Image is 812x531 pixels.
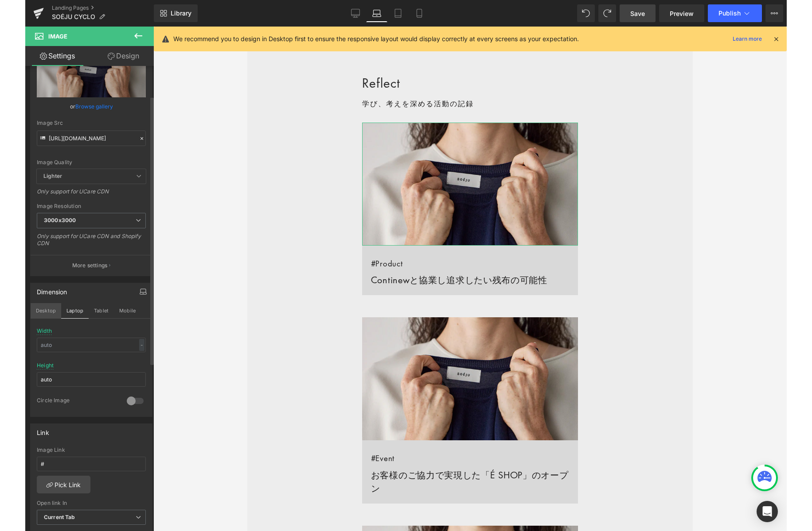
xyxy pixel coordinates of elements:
[36,303,63,318] button: Laptop
[12,372,121,387] input: auto
[66,46,130,66] a: Design
[12,338,121,352] input: auto
[704,34,740,44] a: Learn more
[12,457,121,471] input: https://your-shop.myshopify.com
[19,514,50,520] b: Current Tab
[115,46,331,66] h2: Reflect
[12,397,93,406] div: Circle Image
[693,10,715,17] span: Publish
[124,232,156,242] span: #Product
[129,4,172,22] a: New Library
[12,283,42,296] div: Dimension
[124,427,147,437] span: #Event
[12,120,121,126] div: Image Src
[115,219,331,269] a: #ProductContinewと協業し追求したい残布の可能性
[47,262,82,269] p: More settings
[27,4,129,12] a: Landing Pages
[5,303,36,318] button: Desktop
[27,13,70,20] span: SOÉJU CYCLO
[683,4,737,22] button: Publish
[19,217,51,223] b: 3000x3000
[12,424,24,436] div: Link
[12,159,121,165] div: Image Quality
[12,131,121,146] input: Link
[5,255,127,276] button: More settings
[18,173,37,179] b: Lighter
[12,188,121,201] div: Only support for UCare CDN
[115,71,331,83] p: 学び、考えを深める活動の記録
[115,414,331,477] a: #Eventお客様のご協力で実現した「É SHOP」のオープン
[12,203,121,209] div: Image Resolution
[50,99,88,114] a: Browse gallery
[644,9,668,18] span: Preview
[145,9,166,17] span: Library
[12,500,121,506] div: Open link In
[12,102,121,111] div: or
[12,476,65,493] a: Pick Link
[23,33,42,40] span: Image
[341,4,362,22] a: Laptop
[63,303,89,318] button: Tablet
[114,339,119,351] div: -
[731,501,753,522] div: Open Intercom Messenger
[12,362,28,369] div: Height
[552,4,570,22] button: Undo
[634,4,679,22] a: Preview
[605,9,620,18] span: Save
[89,303,116,318] button: Mobile
[362,4,383,22] a: Tablet
[12,447,121,453] div: Image Link
[320,4,341,22] a: Desktop
[12,328,27,334] div: Width
[573,4,591,22] button: Redo
[12,233,121,253] div: Only support for UCare CDN and Shopify CDN
[148,34,554,44] p: We recommend you to design in Desktop first to ensure the responsive layout would display correct...
[383,4,405,22] a: Mobile
[740,4,758,22] button: More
